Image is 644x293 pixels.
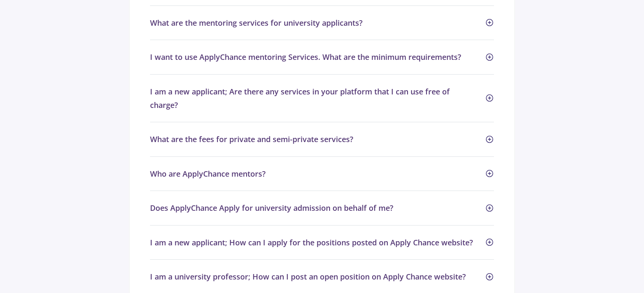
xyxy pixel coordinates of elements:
span: I am a university professor; How can I post an open position on Apply Chance website? [150,271,466,282]
span: I am a new applicant; How can I apply for the positions posted on Apply Chance website? [150,237,473,247]
span: Who are ApplyChance mentors? [150,169,266,179]
span: Does ApplyChance Apply for university admission on behalf of me? [150,203,393,213]
span: I want to use ApplyChance mentoring Services. What are the minimum requirements? [150,52,461,62]
span: I am a new applicant; Are there any services in your platform that I can use free of charge? [150,86,450,110]
span: What are the fees for private and semi-private services? [150,134,353,144]
span: What are the mentoring services for university applicants? [150,18,362,28]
